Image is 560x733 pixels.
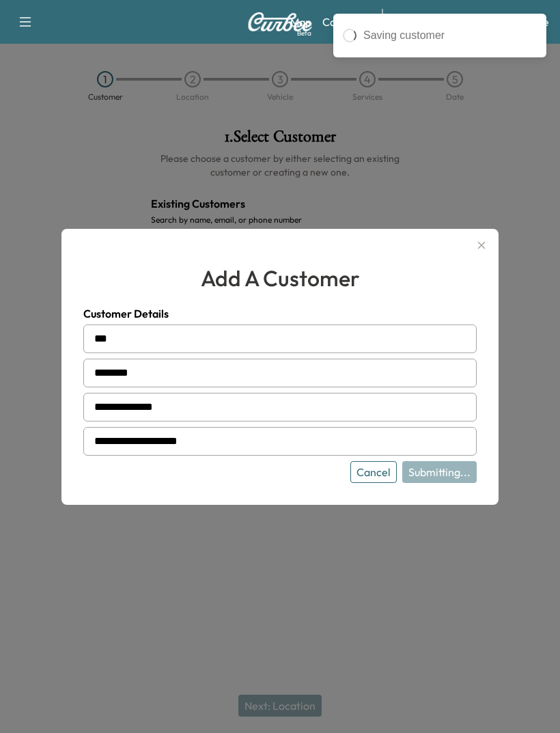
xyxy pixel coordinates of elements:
[322,14,368,30] a: Calendar
[83,305,477,322] h4: Customer Details
[83,262,477,294] h2: add a customer
[247,12,313,31] img: Curbee Logo
[363,27,537,44] div: Saving customer
[290,14,311,30] a: MapBeta
[350,461,397,483] button: Cancel
[297,28,311,38] div: Beta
